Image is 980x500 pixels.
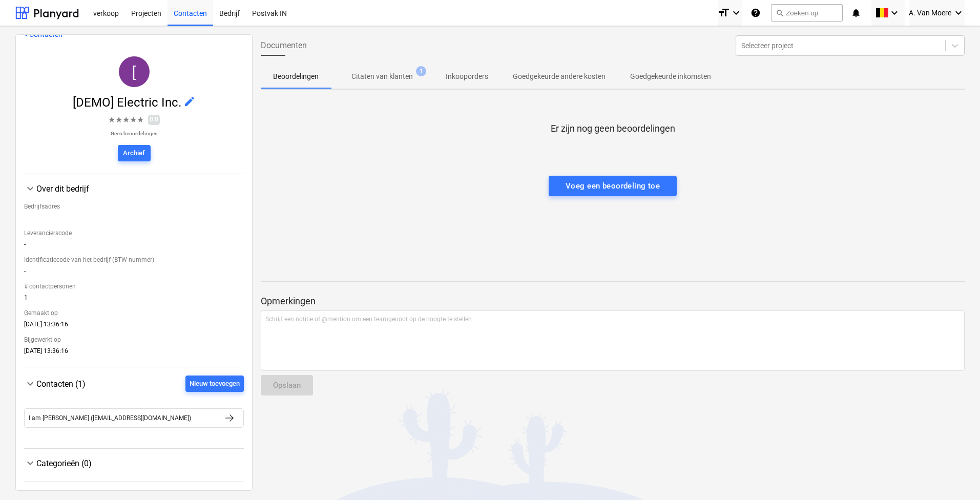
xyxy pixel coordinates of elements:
[24,241,244,252] div: -
[132,63,136,80] span: [
[108,130,160,137] p: Geen beoordelingen
[24,469,244,473] div: Categorieën (0)
[630,71,711,82] p: Goedgekeurde inkomsten
[36,379,86,389] span: Contacten (1)
[24,294,244,305] div: 1
[115,114,122,126] span: ★
[909,9,951,17] span: A. Van Moere
[24,267,244,279] div: -
[36,184,244,194] div: Over dit bedrijf
[273,71,319,82] p: Beoordelingen
[446,71,488,82] p: Inkooporders
[73,95,183,110] span: [DEMO] Electric Inc.
[24,305,244,321] div: Gemaakt op
[718,7,730,19] i: format_size
[148,115,160,124] span: 0.0
[24,321,244,332] div: [DATE] 13:36:16
[24,378,36,390] span: keyboard_arrow_down
[261,39,307,52] span: Documenten
[566,179,660,193] div: Voeg een beoordeling toe
[108,114,115,126] span: ★
[551,122,675,135] p: Er zijn nog geen beoordelingen
[730,7,742,19] i: keyboard_arrow_down
[24,182,36,195] span: keyboard_arrow_down
[851,7,861,19] i: notifications
[24,376,244,392] div: Contacten (1)Nieuw toevoegen
[776,9,784,17] span: search
[952,7,965,19] i: keyboard_arrow_down
[29,414,191,422] div: I am [PERSON_NAME] ([EMAIL_ADDRESS][DOMAIN_NAME])
[750,7,761,19] i: Kennis basis
[185,376,244,392] button: Nieuw toevoegen
[24,252,244,267] div: Identificatiecode van het bedrijf (BTW-nummer)
[122,114,130,126] span: ★
[118,145,151,161] button: Archief
[513,71,606,82] p: Goedgekeurde andere kosten
[549,176,677,196] button: Voeg een beoordeling toe
[24,225,244,241] div: Leverancierscode
[24,279,244,294] div: # contactpersonen
[24,182,244,195] div: Over dit bedrijf
[24,199,244,214] div: Bedrijfsadres
[24,214,244,225] div: -
[24,347,244,359] div: [DATE] 13:36:16
[24,457,244,469] div: Categorieën (0)
[36,459,244,468] div: Categorieën (0)
[24,457,36,469] span: keyboard_arrow_down
[888,7,901,19] i: keyboard_arrow_down
[24,392,244,440] div: Contacten (1)Nieuw toevoegen
[261,295,965,307] p: Opmerkingen
[416,66,426,76] span: 1
[190,378,240,390] div: Nieuw toevoegen
[183,95,196,108] span: edit
[351,71,413,82] p: Citaten van klanten
[24,195,244,359] div: Over dit bedrijf
[119,56,150,87] div: [DEMO]
[123,148,145,159] div: Archief
[929,451,980,500] div: Chatwidget
[929,451,980,500] iframe: Chat Widget
[771,4,843,22] button: Zoeken op
[130,114,137,126] span: ★
[24,332,244,347] div: Bijgewerkt op
[137,114,144,126] span: ★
